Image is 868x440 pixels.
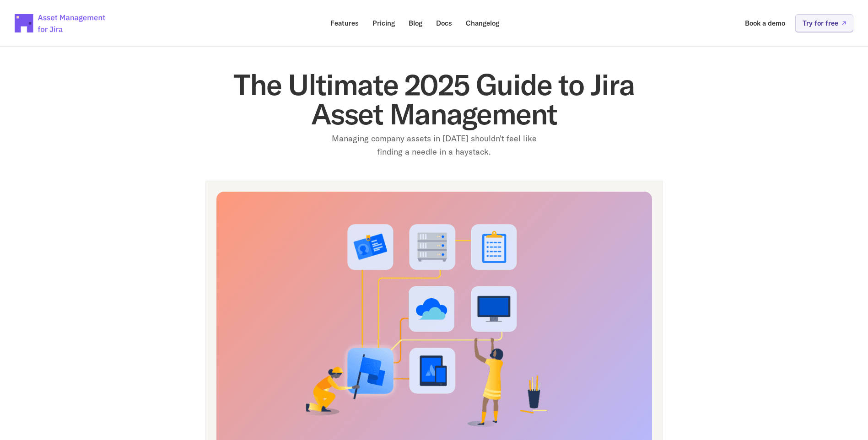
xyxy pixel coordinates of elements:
p: Managing company assets in [DATE] shouldn't feel like finding a needle in a haystack. [320,132,549,159]
a: Blog [402,14,429,32]
h1: The Ultimate 2025 Guide to Jira Asset Management [205,70,663,129]
p: Docs [436,20,452,27]
a: Book a demo [739,14,792,32]
p: Blog [409,20,422,27]
p: Pricing [372,20,395,27]
a: Pricing [366,14,401,32]
a: Features [324,14,365,32]
a: Try for free [795,14,853,32]
p: Book a demo [745,20,785,27]
p: Try for free [803,20,838,27]
p: Changelog [466,20,499,27]
a: Changelog [459,14,506,32]
a: Docs [430,14,458,32]
p: Features [330,20,359,27]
